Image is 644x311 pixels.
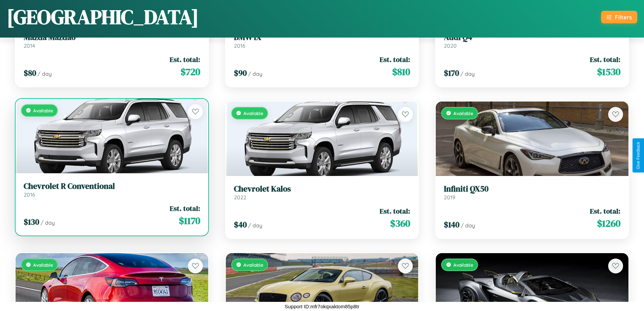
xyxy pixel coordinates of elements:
button: Filters [601,11,637,23]
span: / day [461,222,475,229]
a: Infiniti QX502019 [444,184,620,201]
span: Est. total: [170,54,200,64]
div: Filters [615,14,632,21]
h3: BMW iX [234,32,410,42]
p: Support ID: mfr7okqxaktom85p8tr [285,302,359,311]
span: $ 1530 [597,65,620,79]
a: Chevrolet Kalos2022 [234,184,410,201]
a: Chevrolet R Conventional2016 [24,181,200,198]
span: $ 1170 [179,214,200,227]
span: 2016 [24,191,35,198]
span: 2019 [444,194,455,201]
h3: Chevrolet R Conventional [24,181,200,191]
span: $ 1260 [597,217,620,230]
a: Audi Q42020 [444,32,620,49]
span: / day [460,70,475,77]
span: / day [41,219,55,226]
span: Est. total: [590,206,620,216]
h3: Chevrolet Kalos [234,184,410,194]
span: Est. total: [380,54,410,64]
span: 2020 [444,42,457,49]
a: Mazda Mazda62014 [24,32,200,49]
span: $ 90 [234,67,247,79]
span: / day [248,222,262,229]
span: / day [38,70,52,77]
div: Give Feedback [636,142,641,169]
span: $ 360 [390,217,410,230]
h3: Infiniti QX50 [444,184,620,194]
span: $ 140 [444,219,459,230]
span: $ 720 [181,65,200,79]
h1: [GEOGRAPHIC_DATA] [7,3,199,31]
span: $ 130 [24,216,39,227]
span: Available [33,262,53,268]
span: Available [453,262,473,268]
span: Available [453,110,473,116]
span: 2014 [24,42,35,49]
span: $ 810 [392,65,410,79]
span: 2016 [234,42,245,49]
span: Available [33,108,53,113]
span: / day [248,70,262,77]
span: 2022 [234,194,246,201]
span: Est. total: [590,54,620,64]
span: $ 40 [234,219,247,230]
a: BMW iX2016 [234,32,410,49]
span: Available [243,110,263,116]
span: Available [243,262,263,268]
span: Est. total: [380,206,410,216]
h3: Mazda Mazda6 [24,32,200,42]
span: $ 80 [24,67,36,79]
span: $ 170 [444,67,459,79]
h3: Audi Q4 [444,32,620,42]
span: Est. total: [170,203,200,213]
